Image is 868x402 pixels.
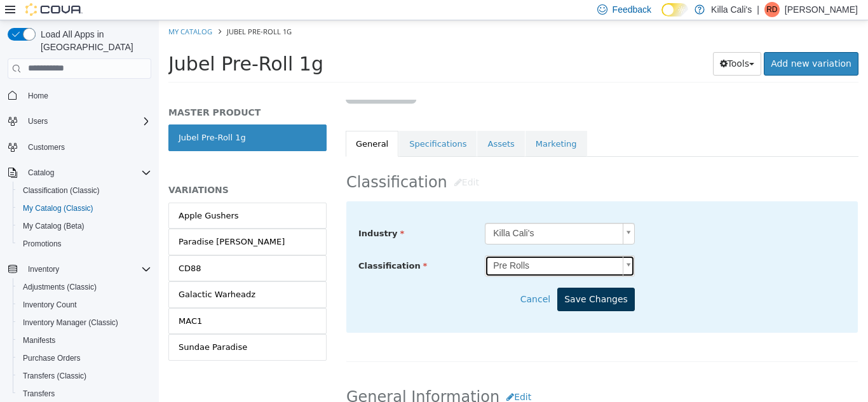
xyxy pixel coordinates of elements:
button: Transfers (Classic) [13,367,156,385]
h2: General Information [187,365,699,389]
button: Classification (Classic) [13,182,156,199]
div: Galactic Warheadz [20,268,97,281]
button: Tools [554,32,603,55]
span: Transfers [23,389,55,399]
span: Home [23,88,151,104]
a: Home [23,88,53,104]
div: MAC1 [20,295,43,307]
span: My Catalog (Classic) [18,201,151,216]
span: My Catalog (Beta) [23,221,85,231]
a: Specifications [240,111,318,137]
h5: MASTER PRODUCT [10,86,168,98]
span: Users [28,116,48,126]
button: My Catalog (Beta) [13,217,156,235]
p: | [757,2,759,17]
span: Industry [200,208,245,218]
span: Transfers [18,386,151,401]
a: Marketing [367,111,428,137]
a: Assets [318,111,365,137]
input: Dark Mode [661,3,688,17]
span: My Catalog (Beta) [18,218,151,234]
p: Killa Cali's [711,2,752,17]
span: Purchase Orders [18,351,151,366]
div: CD88 [20,242,43,255]
span: Dark Mode [661,17,662,17]
a: General [187,111,240,137]
a: Classification (Classic) [18,183,105,198]
a: Pre Rolls [326,235,476,257]
span: Purchase Orders [23,353,81,363]
button: Users [3,112,156,130]
a: Killa Cali's [326,203,476,224]
button: Inventory Count [13,296,156,314]
span: Load All Apps in [GEOGRAPHIC_DATA] [36,28,151,53]
span: Catalog [28,168,54,178]
div: Apple Gushers [20,189,80,202]
span: Inventory Manager (Classic) [23,318,118,328]
p: [PERSON_NAME] [785,2,858,17]
span: Inventory Manager (Classic) [18,315,151,330]
a: Transfers [18,386,60,401]
span: Pre Rolls [327,236,459,256]
span: Jubel Pre-Roll 1g [68,6,133,16]
button: Save Changes [398,267,476,291]
button: Purchase Orders [13,349,156,367]
span: Jubel Pre-Roll 1g [10,32,165,55]
span: Promotions [23,239,62,249]
a: Inventory Count [18,297,82,312]
a: Adjustments (Classic) [18,279,102,295]
a: My Catalog (Beta) [18,218,90,234]
span: My Catalog (Classic) [23,203,93,213]
span: Customers [23,139,151,155]
button: Manifests [13,332,156,349]
a: My Catalog (Classic) [18,201,98,216]
span: Inventory [23,262,151,277]
button: Promotions [13,235,156,253]
button: Edit [341,365,379,389]
a: Manifests [18,333,60,348]
a: Inventory Manager (Classic) [18,315,123,330]
a: My Catalog [10,6,53,16]
span: Inventory [28,264,59,274]
div: Sundae Paradise [20,321,88,333]
button: Inventory Manager (Classic) [13,314,156,332]
span: RD [766,2,777,17]
span: Feedback [613,3,651,16]
span: Killa Cali's [327,203,459,224]
span: Manifests [18,333,151,348]
button: My Catalog (Classic) [13,199,156,217]
span: Classification [200,241,268,250]
a: Add new variation [605,32,700,55]
div: Paradise [PERSON_NAME] [20,215,126,228]
h2: Classification [187,151,699,174]
span: Classification (Classic) [23,185,100,196]
span: Adjustments (Classic) [23,282,97,292]
span: Inventory Count [23,300,77,310]
span: Catalog [23,165,151,180]
span: Customers [28,142,65,152]
button: Catalog [3,164,156,182]
a: Transfers (Classic) [18,368,92,384]
button: Adjustments (Classic) [13,278,156,296]
button: Inventory [23,262,64,277]
a: Promotions [18,236,67,251]
img: Cova [25,3,83,16]
button: Customers [3,138,156,156]
span: Home [28,91,48,101]
button: Cancel [361,267,398,291]
a: Jubel Pre-Roll 1g [10,104,168,131]
button: Home [3,86,156,105]
span: Promotions [18,236,151,251]
span: Classification (Classic) [18,183,151,198]
button: Users [23,114,53,129]
button: Inventory [3,260,156,278]
button: Catalog [23,165,59,180]
span: Adjustments (Classic) [18,279,151,295]
span: Transfers (Classic) [23,371,86,381]
span: Manifests [23,335,55,345]
h5: VARIATIONS [10,164,168,175]
span: Users [23,114,151,129]
a: Purchase Orders [18,351,86,366]
span: Transfers (Classic) [18,368,151,384]
span: Inventory Count [18,297,151,312]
